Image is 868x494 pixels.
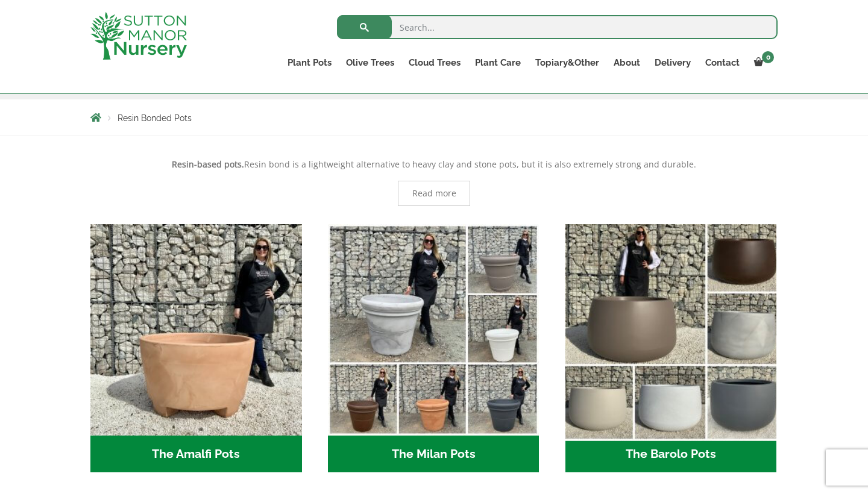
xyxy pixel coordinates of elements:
h2: The Milan Pots [328,436,539,473]
img: logo [90,12,187,60]
img: The Barolo Pots [560,219,782,440]
p: Resin bond is a lightweight alternative to heavy clay and stone pots, but it is also extremely st... [90,157,778,172]
img: The Amalfi Pots [90,224,302,436]
h2: The Barolo Pots [565,436,777,473]
input: Search... [337,15,778,39]
a: Plant Care [468,54,528,71]
span: 0 [762,51,774,63]
a: Plant Pots [280,54,339,71]
a: Visit product category The Barolo Pots [565,224,777,472]
img: The Milan Pots [328,224,539,436]
span: Resin Bonded Pots [118,113,192,123]
a: Topiary&Other [528,54,606,71]
a: Visit product category The Milan Pots [328,224,539,472]
a: Contact [698,54,747,71]
span: Read more [412,189,456,198]
a: Delivery [647,54,698,71]
nav: Breadcrumbs [90,113,778,122]
a: About [606,54,647,71]
a: Visit product category The Amalfi Pots [90,224,302,472]
a: 0 [747,54,778,71]
h2: The Amalfi Pots [90,436,302,473]
a: Olive Trees [339,54,401,71]
a: Cloud Trees [401,54,468,71]
strong: Resin-based pots. [172,158,244,170]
